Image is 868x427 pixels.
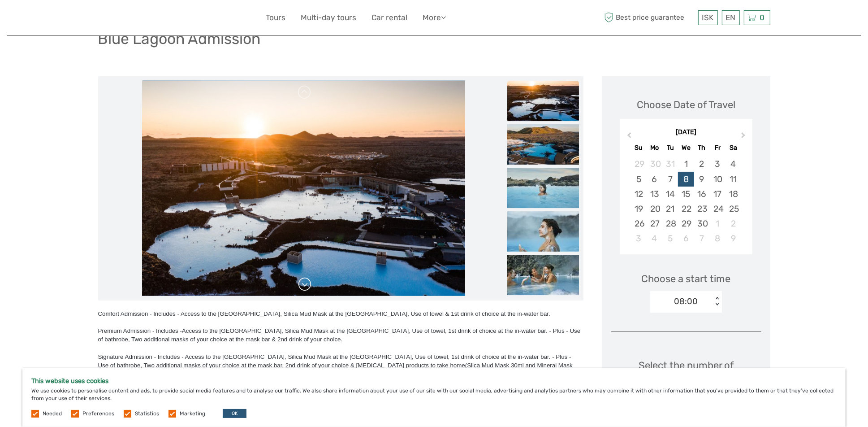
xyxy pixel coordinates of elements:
div: Choose Saturday, April 11th, 2026 [725,172,741,187]
div: Choose Monday, April 20th, 2026 [647,201,662,216]
label: Needed [43,410,62,418]
a: More [423,11,446,24]
div: Choose Thursday, April 30th, 2026 [694,216,710,231]
div: Choose Monday, April 13th, 2026 [647,187,662,201]
a: Multi-day tours [301,11,357,24]
span: ISK [702,13,714,22]
div: Select the number of participants [611,358,761,399]
div: Choose Thursday, April 9th, 2026 [694,172,710,187]
div: Th [694,142,710,154]
div: Choose Thursday, April 16th, 2026 [694,187,710,201]
div: Choose Saturday, April 4th, 2026 [725,157,741,171]
div: Fr [710,142,725,154]
button: OK [223,409,246,418]
h5: This website uses cookies [31,377,837,385]
div: month 2026-04 [623,157,749,246]
label: Preferences [82,410,114,418]
div: Choose Friday, May 1st, 2026 [710,216,725,231]
button: Previous Month [621,130,635,144]
div: Choose Date of Travel [637,98,735,112]
div: Choose Monday, April 6th, 2026 [647,172,662,187]
div: Choose Thursday, April 23rd, 2026 [694,201,710,216]
img: cfea95f8b5674307828d1ba070f87441_slider_thumbnail.jpg [507,211,579,252]
div: Choose Friday, April 24th, 2026 [710,201,725,216]
div: Choose Saturday, April 25th, 2026 [725,201,741,216]
h1: Blue Lagoon Admission [98,30,261,48]
div: Mo [647,142,662,154]
img: 632-1a1f61c2-ab70-46c5-a88f-57c82c74ba0d_logo_small.jpg [98,7,144,29]
div: Choose Wednesday, April 1st, 2026 [678,157,694,171]
span: Access to the [GEOGRAPHIC_DATA], Silica Mud Mask at the [GEOGRAPHIC_DATA], Use of towel, 1st drin... [98,353,573,377]
div: 08:00 [674,296,698,307]
div: Choose Thursday, April 2nd, 2026 [694,157,710,171]
div: Choose Saturday, May 9th, 2026 [725,231,741,246]
button: Next Month [737,130,751,144]
div: Choose Sunday, May 3rd, 2026 [631,231,647,246]
div: Choose Friday, May 8th, 2026 [710,231,725,246]
div: Choose Monday, May 4th, 2026 [647,231,662,246]
div: Sa [725,142,741,154]
label: Statistics [135,410,159,418]
div: Choose Friday, April 17th, 2026 [710,187,725,201]
img: 21d7f8df7acd4e60bd67e37f14c46ae9_slider_thumbnail.jpg [507,255,579,295]
div: Choose Sunday, March 29th, 2026 [631,157,647,171]
div: Choose Monday, April 27th, 2026 [647,216,662,231]
div: Choose Tuesday, April 14th, 2026 [662,187,678,201]
div: Choose Wednesday, April 15th, 2026 [678,187,694,201]
div: < > [713,297,721,306]
div: Choose Tuesday, March 31st, 2026 [662,157,678,171]
div: Choose Sunday, April 12th, 2026 [631,187,647,201]
span: Choose a start time [642,272,731,286]
span: Signature Admission - Includes - [98,353,184,360]
div: Choose Wednesday, May 6th, 2026 [678,231,694,246]
div: Choose Tuesday, April 28th, 2026 [662,216,678,231]
span: 0 [759,13,766,22]
div: Choose Thursday, May 7th, 2026 [694,231,710,246]
div: Su [631,142,647,154]
span: Best price guarantee [602,10,696,25]
div: Choose Saturday, April 18th, 2026 [725,187,741,201]
div: Choose Tuesday, April 7th, 2026 [662,172,678,187]
div: Choose Monday, March 30th, 2026 [647,157,662,171]
div: We [678,142,694,154]
div: Comfort Admission - Includes - Access to the [GEOGRAPHIC_DATA], Silica Mud Mask at the [GEOGRAPHI... [98,309,583,318]
a: Tours [266,11,286,24]
div: Choose Wednesday, April 8th, 2026 [678,172,694,187]
img: 3e0543b7ae9e4dbc80c3cebf98bdb071_slider_thumbnail.jpg [507,168,579,208]
div: Choose Friday, April 10th, 2026 [710,172,725,187]
div: EN [722,10,740,25]
p: We're away right now. Please check back later! [13,16,101,23]
img: f216d22835d84a2e8f6058e6c88ba296_slider_thumbnail.jpg [507,124,579,165]
div: Choose Friday, April 3rd, 2026 [710,157,725,171]
div: Choose Wednesday, April 22nd, 2026 [678,201,694,216]
a: Car rental [372,11,408,24]
div: [DATE] [620,128,752,137]
label: Marketing [180,410,205,418]
img: d9bf8667d031459cbd5a0f097f6a92b7_slider_thumbnail.jpg [507,81,579,121]
div: Choose Tuesday, April 21st, 2026 [662,201,678,216]
div: Choose Sunday, April 5th, 2026 [631,172,647,187]
div: Choose Tuesday, May 5th, 2026 [662,231,678,246]
button: Open LiveChat chat widget [103,14,114,25]
div: Choose Wednesday, April 29th, 2026 [678,216,694,231]
div: Choose Sunday, April 26th, 2026 [631,216,647,231]
div: Choose Saturday, May 2nd, 2026 [725,216,741,231]
span: Access to the [GEOGRAPHIC_DATA], Silica Mud Mask at the [GEOGRAPHIC_DATA], Use of towel, 1st drin... [98,327,581,343]
div: Tu [662,142,678,154]
img: d9bf8667d031459cbd5a0f097f6a92b7_main_slider.jpg [142,81,465,296]
div: We use cookies to personalise content and ads, to provide social media features and to analyse ou... [22,368,846,427]
div: Choose Sunday, April 19th, 2026 [631,201,647,216]
div: Premium Admission - Includes - [98,327,583,344]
